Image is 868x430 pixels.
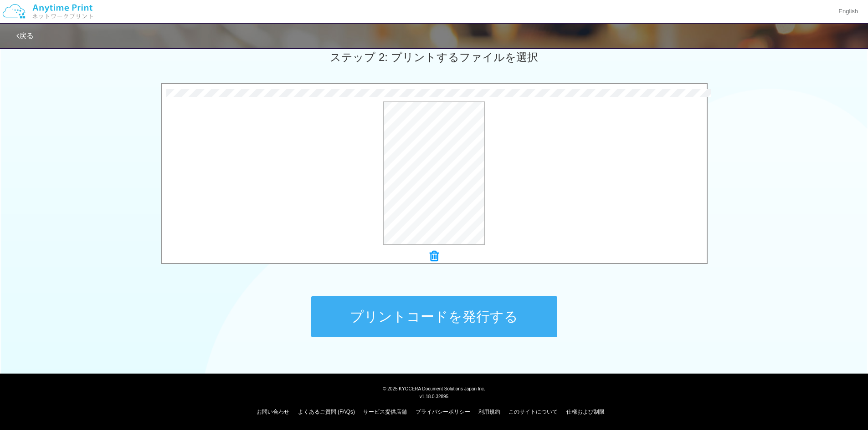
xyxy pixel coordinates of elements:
[298,409,355,415] a: よくあるご質問 (FAQs)
[16,32,34,40] a: 戻る
[330,51,538,63] span: ステップ 2: プリントするファイルを選択
[383,385,485,391] span: © 2025 KYOCERA Document Solutions Japan Inc.
[416,409,470,415] a: プライバシーポリシー
[257,409,289,415] a: お問い合わせ
[508,409,558,415] a: このサイトについて
[311,296,557,337] button: プリントコードを発行する
[478,409,500,415] a: 利用規約
[420,394,448,399] span: v1.18.0.32895
[566,409,605,415] a: 仕様および制限
[363,409,407,415] a: サービス提供店舗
